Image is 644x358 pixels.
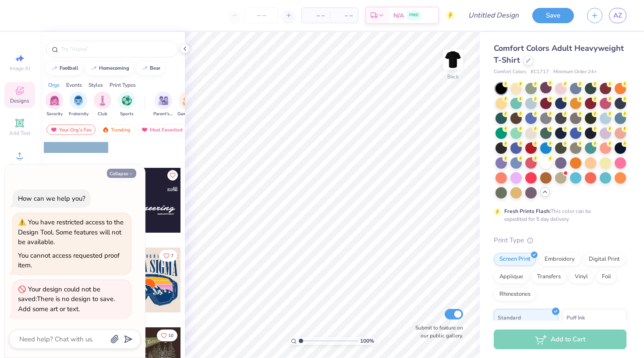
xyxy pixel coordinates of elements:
[46,92,63,117] button: filter button
[98,111,107,117] span: Club
[609,8,626,23] a: AZ
[141,127,148,133] img: most_fav.gif
[141,66,148,71] img: trend_line.gif
[553,68,597,76] span: Minimum Order: 24 +
[566,313,585,322] span: Puff Ink
[504,207,612,223] div: This color can be expedited for 5 day delivery.
[18,284,126,314] div: Your design could not be saved: There is no design to save. Add some art or text.
[94,92,111,117] div: filter for Club
[46,92,63,117] div: filter for Sorority
[50,96,60,106] img: Sorority Image
[10,97,29,104] span: Designs
[50,127,57,133] img: most_fav.gif
[159,250,177,262] button: Like
[494,235,626,245] div: Print Type
[244,7,279,23] input: – –
[531,68,549,76] span: # C1717
[153,111,173,117] span: Parent's Weekend
[150,66,160,71] div: bear
[118,92,135,117] button: filter button
[90,66,97,71] img: trend_line.gif
[596,270,617,284] div: Foil
[159,96,169,106] img: Parent's Weekend Image
[393,11,404,20] span: N/A
[498,313,521,322] span: Standard
[60,45,173,53] input: Try "Alpha"
[10,65,30,72] span: Image AI
[18,194,85,203] div: How can we help you?
[444,51,462,68] img: Back
[177,92,198,117] div: filter for Game Day
[494,288,536,301] div: Rhinestones
[136,62,164,75] button: bear
[168,333,173,338] span: 10
[494,253,536,266] div: Screen Print
[157,330,177,341] button: Like
[60,66,78,71] div: football
[494,43,624,65] span: Comfort Colors Adult Heavyweight T-Shirt
[69,111,88,117] span: Fraternity
[18,251,120,270] div: You cannot access requested proof item.
[120,111,134,117] span: Sports
[447,73,459,81] div: Back
[167,170,178,181] button: Like
[461,7,526,24] input: Untitled Design
[102,127,109,133] img: trending.gif
[177,111,198,117] span: Game Day
[153,92,173,117] button: filter button
[98,96,107,106] img: Club Image
[613,11,622,21] span: AZ
[532,8,574,23] button: Save
[409,12,418,18] span: FREE
[74,96,83,106] img: Fraternity Image
[99,66,129,71] div: homecoming
[569,270,594,284] div: Vinyl
[69,92,88,117] div: filter for Fraternity
[494,270,529,284] div: Applique
[18,218,124,246] div: You have restricted access to the Design Tool. Some features will not be available.
[46,111,63,117] span: Sorority
[307,11,325,20] span: – –
[110,81,136,89] div: Print Types
[360,337,374,345] span: 100 %
[137,124,187,135] div: Most Favorited
[183,96,193,106] img: Game Day Image
[66,81,82,89] div: Events
[335,11,353,20] span: – –
[69,92,88,117] button: filter button
[494,68,526,76] span: Comfort Colors
[504,208,551,215] strong: Fresh Prints Flash:
[51,66,58,71] img: trend_line.gif
[48,81,60,89] div: Orgs
[107,169,136,178] button: Collapse
[46,124,96,135] div: Your Org's Fav
[94,92,111,117] button: filter button
[85,62,133,75] button: homecoming
[177,92,198,117] button: filter button
[98,124,134,135] div: Trending
[88,81,103,89] div: Styles
[539,253,580,266] div: Embroidery
[410,324,463,340] label: Submit to feature on our public gallery.
[9,130,30,137] span: Add Text
[122,96,132,106] img: Sports Image
[11,162,28,169] span: Upload
[171,254,173,258] span: 7
[153,92,173,117] div: filter for Parent's Weekend
[531,270,566,284] div: Transfers
[118,92,135,117] div: filter for Sports
[46,62,82,75] button: football
[583,253,626,266] div: Digital Print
